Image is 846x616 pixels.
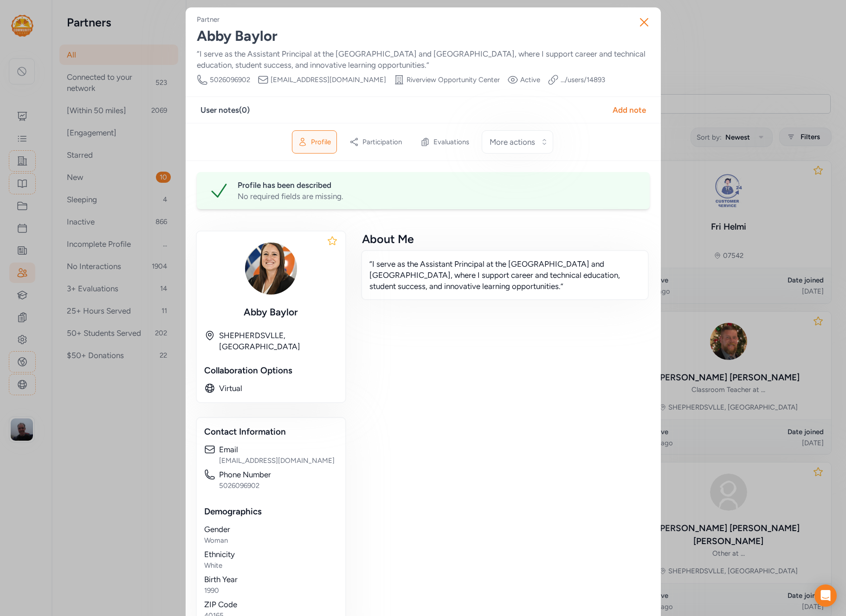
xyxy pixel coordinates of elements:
div: Contact Information [204,425,338,438]
div: White [204,561,338,570]
div: 5026096902 [219,481,338,490]
span: [EMAIL_ADDRESS][DOMAIN_NAME] [271,75,386,84]
div: [EMAIL_ADDRESS][DOMAIN_NAME] [219,456,338,465]
div: Gender [204,524,338,535]
span: 5026096902 [210,75,250,84]
button: More actions [482,130,553,154]
div: Partner [197,15,220,24]
div: Ethnicity [204,549,338,560]
div: About Me [362,231,648,246]
div: User notes ( 0 ) [200,104,250,115]
span: Active [520,75,540,84]
a: .../users/14893 [561,75,605,84]
img: pwSvScQfRby5QJ6NOGK4 [241,239,301,298]
div: Open Intercom Messenger [814,584,837,607]
div: ZIP Code [204,599,338,610]
p: “I serve as the Assistant Principal at the [GEOGRAPHIC_DATA] and [GEOGRAPHIC_DATA], where I suppo... [369,258,640,292]
div: Add note [613,104,646,115]
span: Riverview Opportunity Center [407,75,500,84]
div: Woman [204,536,338,545]
div: Demographics [204,505,338,518]
div: Email [219,444,338,455]
div: Virtual [219,383,338,394]
div: No required fields are missing. [238,191,639,202]
div: Profile has been described [238,180,639,191]
span: More actions [490,136,535,148]
div: Abby Baylor [204,306,338,319]
div: Birth Year [204,574,338,585]
div: SHEPHERDSVLLE, [GEOGRAPHIC_DATA] [219,330,338,352]
div: Collaboration Options [204,364,338,377]
span: Evaluations [433,137,469,147]
div: “I serve as the Assistant Principal at the [GEOGRAPHIC_DATA] and [GEOGRAPHIC_DATA], where I suppo... [197,48,650,71]
span: Profile [311,137,331,147]
div: Phone Number [219,469,338,480]
div: 1990 [204,586,338,595]
div: Abby Baylor [197,28,650,45]
span: Participation [362,137,402,147]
